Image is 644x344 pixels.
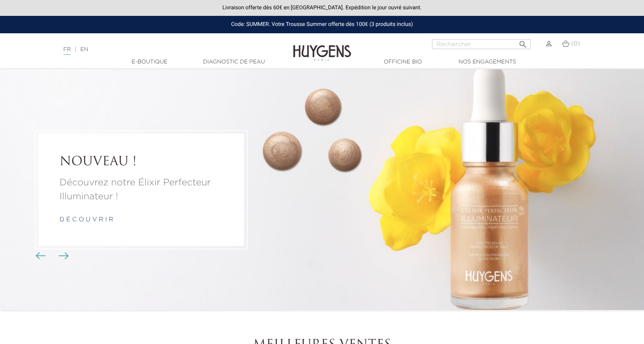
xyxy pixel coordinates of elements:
div: Boutons du carrousel [39,250,64,262]
a: NOUVEAU ! [60,155,223,169]
a: FR [63,47,71,55]
span: (0) [571,41,580,46]
img: Huygens [293,33,351,62]
a: d é c o u v r i r [60,217,113,223]
a: Découvrez notre Élixir Perfecteur Illuminateur ! [60,176,223,204]
a: Diagnostic de peau [195,58,273,66]
button:  [516,37,530,47]
a: EN [80,47,88,52]
a: Nos engagements [449,58,526,66]
i:  [518,38,528,47]
input: Rechercher [432,39,531,49]
a: Officine Bio [364,58,442,66]
div: | [60,45,263,54]
a: E-Boutique [111,58,188,66]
